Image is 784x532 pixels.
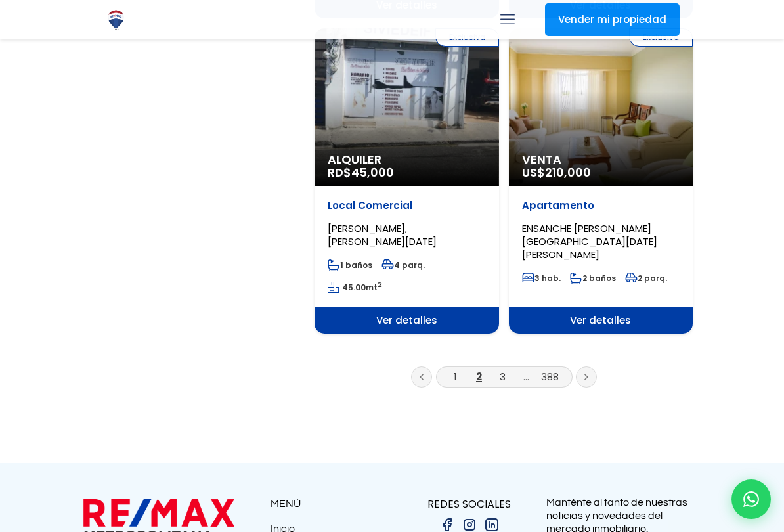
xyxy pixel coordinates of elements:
[328,282,382,293] span: mt
[545,164,591,181] span: 210,000
[315,28,499,334] a: Exclusiva Alquiler RD$45,000 Local Comercial [PERSON_NAME], [PERSON_NAME][DATE] 1 baños 4 parq. 4...
[454,370,457,384] a: 1
[496,9,519,31] a: mobile menu
[522,221,657,261] span: ENSANCHE [PERSON_NAME][GEOGRAPHIC_DATA][DATE][PERSON_NAME]
[342,282,366,293] span: 45.00
[500,370,506,384] a: 3
[328,153,486,166] span: Alquiler
[392,496,546,512] p: REDES SOCIALES
[378,280,382,290] sup: 2
[545,3,680,36] a: Vender mi propiedad
[328,164,394,181] span: RD$
[328,221,437,248] span: [PERSON_NAME], [PERSON_NAME][DATE]
[541,370,559,384] a: 388
[509,28,693,334] a: Exclusiva Venta US$210,000 Apartamento ENSANCHE [PERSON_NAME][GEOGRAPHIC_DATA][DATE][PERSON_NAME]...
[522,199,680,212] p: Apartamento
[104,9,127,32] img: Logo de REMAX
[315,307,499,334] span: Ver detalles
[476,370,482,384] a: 2
[328,259,372,271] span: 1 baños
[522,153,680,166] span: Venta
[381,259,425,271] span: 4 parq.
[522,273,561,284] span: 3 hab.
[522,164,591,181] span: US$
[523,370,529,384] a: ...
[271,496,392,512] p: MENÚ
[328,199,486,212] p: Local Comercial
[351,164,394,181] span: 45,000
[570,273,616,284] span: 2 baños
[625,273,667,284] span: 2 parq.
[509,307,693,334] span: Ver detalles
